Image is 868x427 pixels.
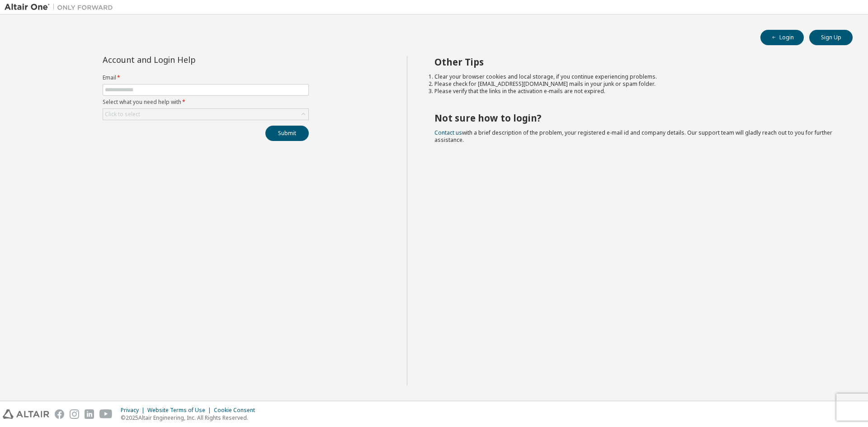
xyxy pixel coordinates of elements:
li: Please check for [EMAIL_ADDRESS][DOMAIN_NAME] mails in your junk or spam folder. [434,80,837,88]
img: instagram.svg [70,409,79,419]
img: linkedin.svg [85,409,94,419]
span: with a brief description of the problem, your registered e-mail id and company details. Our suppo... [434,129,832,144]
div: Click to select [103,109,308,120]
p: © 2025 Altair Engineering, Inc. All Rights Reserved. [121,414,260,422]
img: facebook.svg [55,409,64,419]
button: Sign Up [809,30,853,45]
img: Altair One [5,3,118,12]
img: altair_logo.svg [3,409,49,419]
li: Clear your browser cookies and local storage, if you continue experiencing problems. [434,73,837,80]
div: Account and Login Help [103,56,268,63]
label: Email [103,74,309,81]
button: Submit [265,126,309,141]
img: youtube.svg [99,409,113,419]
h2: Not sure how to login? [434,112,837,124]
label: Select what you need help with [103,99,309,106]
div: Website Terms of Use [147,407,214,414]
button: Login [760,30,804,45]
div: Privacy [121,407,147,414]
li: Please verify that the links in the activation e-mails are not expired. [434,88,837,95]
div: Click to select [105,111,140,118]
a: Contact us [434,129,462,136]
h2: Other Tips [434,56,837,68]
div: Cookie Consent [214,407,260,414]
